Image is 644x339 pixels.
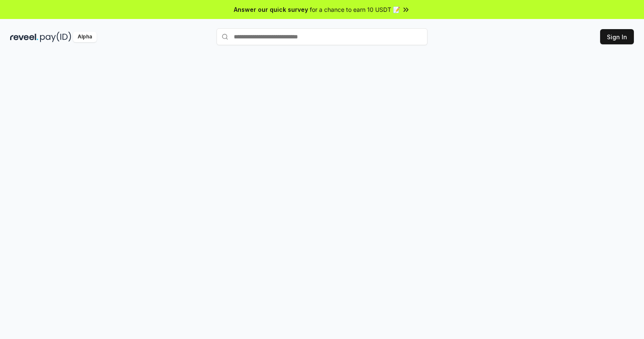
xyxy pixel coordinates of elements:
span: Answer our quick survey [234,5,308,14]
img: pay_id [40,32,71,42]
button: Sign In [600,29,634,44]
span: for a chance to earn 10 USDT 📝 [310,5,400,14]
div: Alpha [73,32,97,42]
img: reveel_dark [10,32,38,42]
